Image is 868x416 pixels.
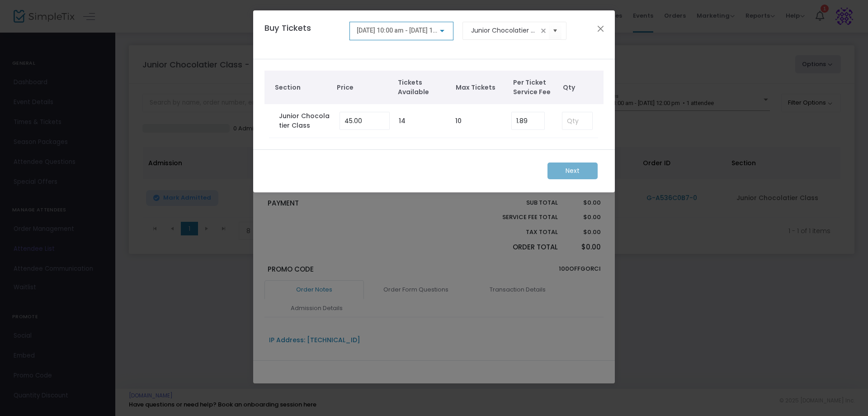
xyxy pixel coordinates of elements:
h4: Buy Tickets [260,22,345,48]
span: Qty [563,83,599,92]
span: Price [337,83,389,92]
span: Max Tickets [456,83,505,92]
input: Qty [562,112,592,129]
span: [DATE] 10:00 am - [DATE] 11:00 am [357,27,456,34]
input: Select an event [471,26,538,35]
label: Junior Chocolatier Class [279,111,330,130]
input: Enter Service Fee [512,112,544,129]
span: Section [275,83,328,92]
button: Close [595,23,607,34]
button: Select [549,21,561,40]
label: 10 [455,116,462,126]
span: Tickets Available [398,78,447,97]
label: 14 [399,116,406,126]
span: Per Ticket Service Fee [513,78,558,97]
span: clear [538,25,549,36]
